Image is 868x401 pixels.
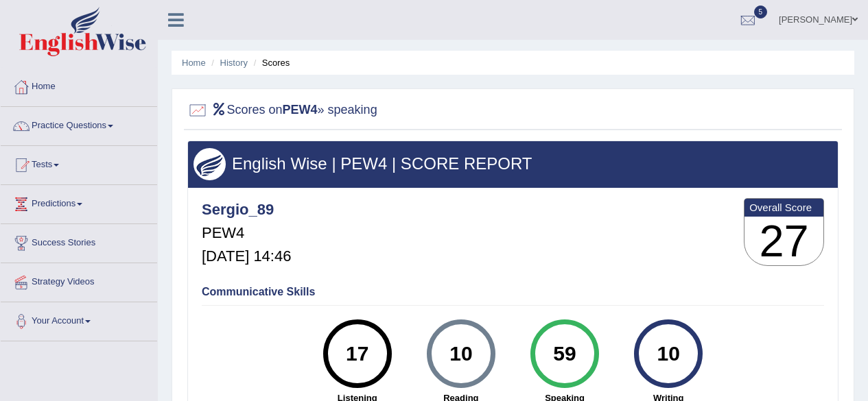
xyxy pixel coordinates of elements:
[1,302,157,337] a: Your Account
[1,185,157,219] a: Predictions
[1,263,157,297] a: Strategy Videos
[182,58,206,68] a: Home
[193,155,832,173] h3: English Wise | PEW4 | SCORE REPORT
[644,325,694,382] div: 10
[754,5,768,19] span: 5
[436,325,486,382] div: 10
[202,225,291,241] h5: PEW4
[1,146,157,180] a: Tests
[749,202,819,213] b: Overall Score
[202,248,291,265] h5: [DATE] 14:46
[744,217,823,266] h3: 27
[332,325,382,382] div: 17
[1,224,157,258] a: Success Stories
[1,68,157,102] a: Home
[202,286,824,298] h4: Communicative Skills
[283,103,318,117] b: PEW4
[539,325,589,382] div: 59
[187,100,377,121] h2: Scores on » speaking
[220,58,248,68] a: History
[250,56,290,69] li: Scores
[193,148,226,180] img: wings.png
[1,107,157,141] a: Practice Questions
[202,202,291,218] h4: Sergio_89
